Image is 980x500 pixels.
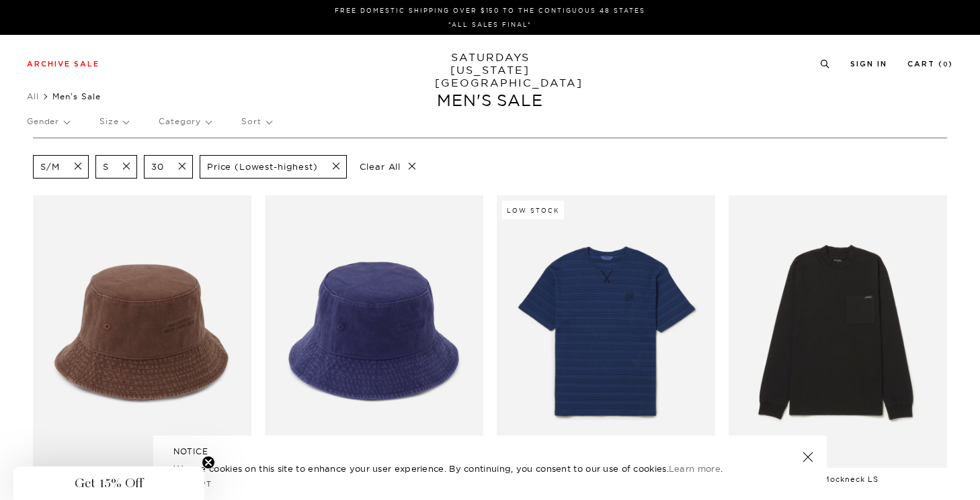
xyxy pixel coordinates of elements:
p: *ALL SALES FINAL* [32,19,948,30]
p: Sort [241,106,271,137]
a: Learn more [669,463,721,474]
h5: NOTICE [173,446,807,458]
p: We use cookies on this site to enhance your user experience. By continuing, you consent to our us... [173,462,759,475]
a: All [27,91,39,101]
a: Archive Sale [27,60,99,68]
p: S [103,161,109,172]
p: Clear All [354,155,423,179]
p: Gender [27,106,69,137]
a: Cart (0) [907,60,953,68]
span: Get 15% Off [75,475,143,491]
div: Low Stock [502,201,564,219]
a: Sign In [850,60,887,68]
button: Close teaser [202,456,215,469]
p: S/M [40,161,60,172]
div: Get 15% OffClose teaser [13,466,204,500]
a: SATURDAYS[US_STATE][GEOGRAPHIC_DATA] [435,51,546,89]
span: Men's Sale [52,91,101,101]
p: FREE DOMESTIC SHIPPING OVER $150 TO THE CONTIGUOUS 48 STATES [32,5,948,15]
p: 30 [151,161,164,172]
p: Size [99,106,128,137]
p: Price (Lowest-highest) [207,161,317,172]
p: Category [159,106,211,137]
small: 0 [943,62,948,68]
